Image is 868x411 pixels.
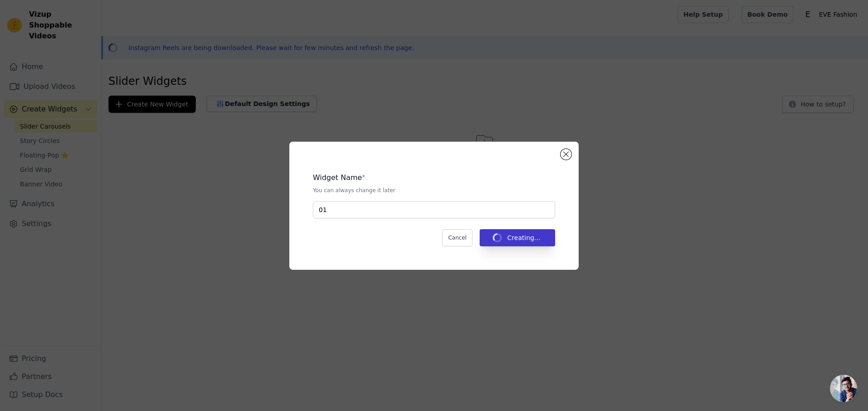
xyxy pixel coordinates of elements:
[442,229,472,246] button: Cancel
[480,229,555,246] button: Creating...
[561,149,571,160] button: Close modal
[313,187,555,194] p: You can always change it later
[313,172,362,183] legend: Widget Name
[830,375,857,402] div: Open chat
